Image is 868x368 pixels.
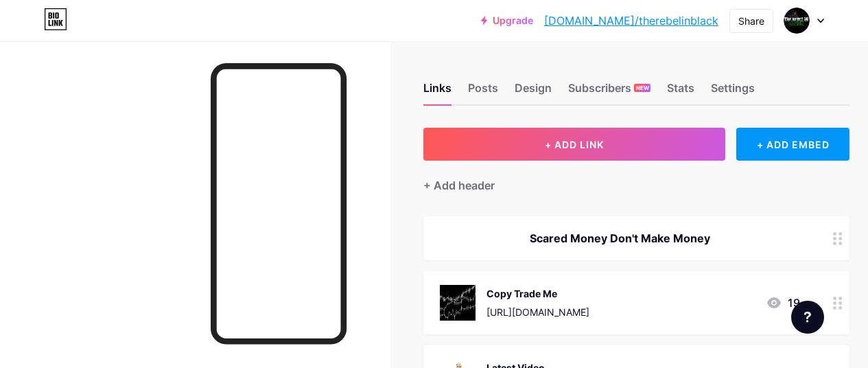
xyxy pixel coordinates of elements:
[738,14,764,28] div: Share
[440,285,476,321] img: Copy Trade Me
[736,128,849,161] div: + ADD EMBED
[486,305,589,319] div: [URL][DOMAIN_NAME]
[440,230,800,246] div: Scared Money Don't Make Money
[711,80,755,104] div: Settings
[766,295,800,311] div: 19
[423,128,725,161] button: + ADD LINK
[544,12,718,29] a: [DOMAIN_NAME]/therebelinblack
[784,8,810,34] img: The Rebel In Black
[545,139,604,150] span: + ADD LINK
[468,80,498,104] div: Posts
[423,80,451,104] div: Links
[636,84,649,92] span: NEW
[667,80,694,104] div: Stats
[481,15,533,26] a: Upgrade
[515,80,552,104] div: Design
[486,286,589,301] div: Copy Trade Me
[423,177,495,194] div: + Add header
[568,80,650,104] div: Subscribers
